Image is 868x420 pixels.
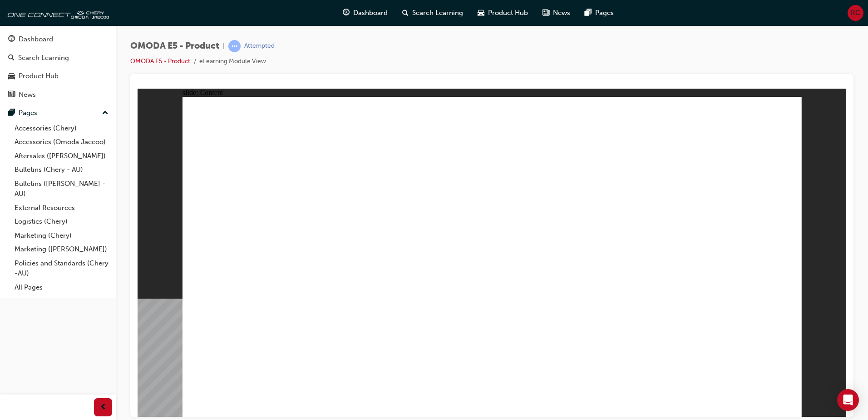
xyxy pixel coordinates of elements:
div: Search Learning [18,53,69,63]
a: Policies and Standards (Chery -AU) [11,256,112,280]
a: Product Hub [4,68,112,85]
span: News [553,8,570,18]
span: RC [851,8,860,18]
span: Search Learning [412,8,463,18]
a: All Pages [11,280,112,295]
a: External Resources [11,201,112,215]
a: Logistics (Chery) [11,215,112,229]
a: Aftersales ([PERSON_NAME]) [11,149,112,163]
a: guage-iconDashboard [335,4,395,22]
div: Open Intercom Messenger [837,389,859,411]
span: Product Hub [488,8,528,18]
a: Bulletins (Chery - AU) [11,163,112,177]
span: up-icon [102,107,108,119]
span: search-icon [8,54,15,62]
div: Attempted [244,42,275,50]
span: pages-icon [585,7,592,19]
button: Pages [4,105,112,121]
a: OMODA E5 - Product [130,57,190,65]
span: Dashboard [353,8,388,18]
a: car-iconProduct Hub [470,4,535,22]
span: | [223,41,225,51]
div: News [19,90,36,100]
a: Search Learning [4,50,112,66]
div: Product Hub [19,71,59,81]
span: Pages [595,8,614,18]
span: pages-icon [8,109,15,117]
span: news-icon [8,91,15,99]
li: eLearning Module View [199,56,266,67]
span: car-icon [478,7,484,19]
button: DashboardSearch LearningProduct HubNews [4,29,112,105]
img: oneconnect [5,4,109,22]
span: OMODA E5 - Product [130,41,219,51]
a: Accessories (Chery) [11,121,112,135]
span: search-icon [402,7,409,19]
span: car-icon [8,72,15,80]
a: Dashboard [4,31,112,48]
a: News [4,86,112,103]
a: Marketing (Chery) [11,229,112,243]
a: pages-iconPages [577,4,621,22]
span: prev-icon [100,402,107,413]
a: Marketing ([PERSON_NAME]) [11,242,112,256]
button: RC [848,5,863,21]
div: Pages [19,108,37,118]
div: Dashboard [19,34,53,45]
a: news-iconNews [535,4,577,22]
a: search-iconSearch Learning [395,4,470,22]
span: news-icon [542,7,549,19]
span: guage-icon [343,7,350,19]
a: Accessories (Omoda Jaecoo) [11,135,112,149]
span: learningRecordVerb_ATTEMPT-icon [228,40,241,52]
span: guage-icon [8,35,15,44]
a: Bulletins ([PERSON_NAME] - AU) [11,177,112,201]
